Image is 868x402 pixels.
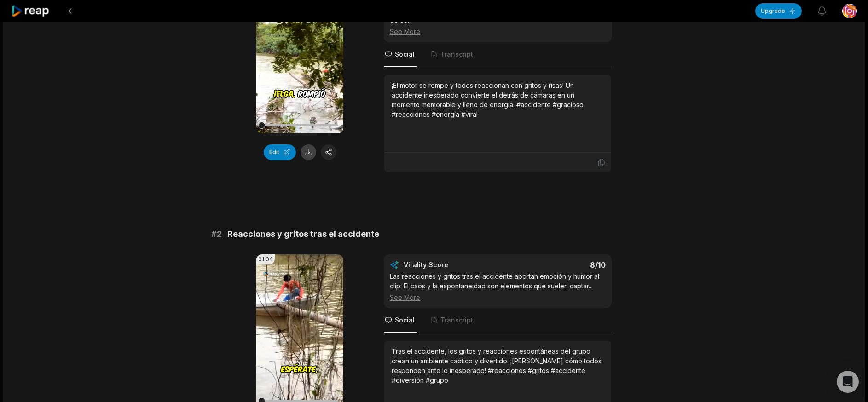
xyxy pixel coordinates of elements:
div: Tras el accidente, los gritos y reacciones espontáneas del grupo crean un ambiente caótico y dive... [392,346,604,385]
span: Reacciones y gritos tras el accidente [227,228,379,241]
div: See More [390,27,606,36]
div: Virality Score [404,260,503,270]
span: Social [395,316,415,325]
div: ¡El motor se rompe y todos reaccionan con gritos y risas! Un accidente inesperado convierte el de... [392,80,604,119]
button: Edit [264,144,296,160]
nav: Tabs [384,308,612,333]
div: See More [390,293,606,302]
span: Transcript [440,316,473,325]
div: Open Intercom Messenger [837,371,859,393]
span: Social [395,50,415,59]
nav: Tabs [384,42,612,67]
span: # 2 [211,228,222,241]
button: Upgrade [755,3,802,19]
span: Transcript [440,50,473,59]
div: 8 /10 [507,260,606,270]
div: Las reacciones y gritos tras el accidente aportan emoción y humor al clip. El caos y la espontane... [390,271,606,302]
